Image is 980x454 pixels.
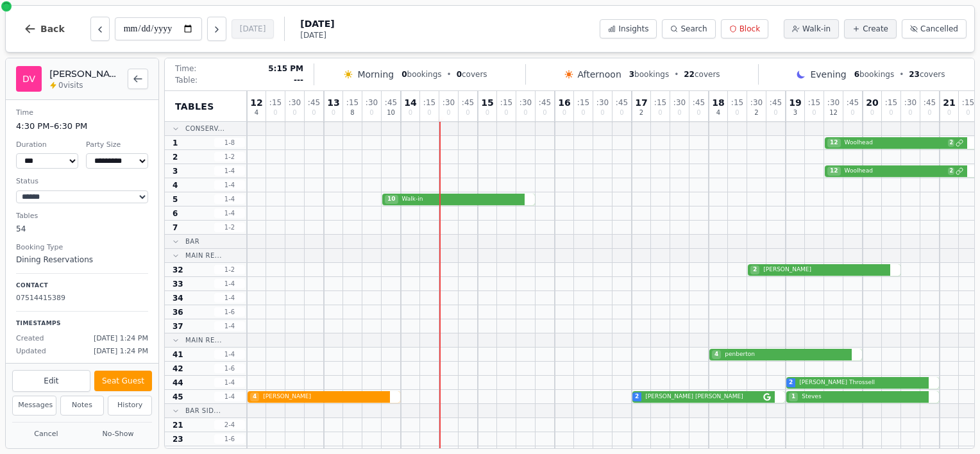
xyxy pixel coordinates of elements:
span: 4 [250,392,259,401]
span: 0 [908,110,912,116]
span: 19 [789,98,801,107]
span: 42 [173,364,183,374]
span: [PERSON_NAME] [260,392,386,401]
span: 0 [947,110,951,116]
dd: Dining Reservations [16,254,148,265]
span: 0 [870,110,874,116]
span: : 15 [731,99,743,106]
span: Tables [175,100,214,113]
span: 2 - 4 [214,420,245,430]
span: Walk-in [400,195,521,204]
span: 0 [457,70,462,79]
span: : 45 [308,99,320,106]
span: : 15 [346,99,359,106]
span: 17 [635,98,647,107]
span: 44 [173,378,183,388]
span: : 30 [673,99,686,106]
span: 0 [562,110,566,116]
span: 4 [173,180,178,190]
span: Back [40,24,65,33]
span: : 45 [770,99,782,106]
dt: Party Size [86,140,148,151]
span: 0 [273,110,277,116]
span: 18 [712,98,724,107]
span: 5:15 PM [268,63,303,74]
h2: [PERSON_NAME] vaughth [49,67,120,80]
span: 0 [581,110,585,116]
span: 10 [385,195,398,204]
span: 23 [173,434,183,444]
span: 0 [850,110,854,116]
span: Cancelled [920,24,958,34]
span: covers [457,69,487,80]
span: Block [739,24,760,34]
span: : 45 [847,99,859,106]
span: : 30 [904,99,917,106]
span: [PERSON_NAME] [761,265,886,274]
span: 5 [173,194,178,205]
button: Block [721,19,768,38]
span: 12 [829,110,838,116]
span: 1 - 6 [214,307,245,317]
button: Cancel [12,426,80,442]
span: : 15 [500,99,512,106]
span: Main Re... [185,251,222,260]
span: Woolhead [842,167,947,176]
button: Seat Guest [94,371,152,391]
span: 2 [173,152,178,162]
button: Cancelled [902,19,967,38]
span: 1 - 6 [214,434,245,444]
button: Insights [600,19,657,38]
dt: Booking Type [16,242,148,253]
p: Timestamps [16,319,148,328]
span: Conserv... [185,124,225,133]
span: 7 [173,223,178,233]
button: History [108,396,152,416]
span: : 45 [616,99,628,106]
span: --- [294,75,303,85]
span: 2 [639,110,643,116]
span: : 45 [462,99,474,106]
span: Updated [16,346,46,357]
button: Edit [12,370,90,392]
span: Search [680,24,707,34]
span: Main Re... [185,335,222,345]
span: covers [684,69,720,80]
span: Create [863,24,888,34]
button: Create [844,19,897,38]
span: 1 - 4 [214,349,245,359]
span: 0 [409,110,412,116]
span: 0 [401,70,407,79]
span: 21 [173,420,183,430]
span: 36 [173,307,183,317]
span: 1 - 4 [214,392,245,401]
span: Afternoon [578,68,621,81]
span: 1 [789,392,798,401]
button: Walk-in [784,19,839,38]
span: bookings [854,69,894,80]
span: 0 [600,110,604,116]
span: 13 [327,98,339,107]
span: 1 - 4 [214,321,245,331]
span: 0 [523,110,527,116]
span: 1 - 4 [214,208,245,218]
span: 0 [773,110,777,116]
span: 0 [292,110,296,116]
span: 2 [754,110,758,116]
span: 12 [827,139,841,147]
span: 3 [793,110,797,116]
button: Notes [60,396,105,416]
span: 0 [312,110,316,116]
span: Steves [799,392,925,401]
dt: Time [16,108,148,119]
button: Back [13,13,75,44]
span: 37 [173,321,183,332]
span: 0 [466,110,469,116]
span: 0 [543,110,546,116]
span: Time: [175,63,196,74]
span: : 15 [885,99,897,106]
span: penberton [722,350,848,359]
span: 1 - 4 [214,378,245,387]
span: 3 [173,166,178,176]
span: 2 [635,392,639,401]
